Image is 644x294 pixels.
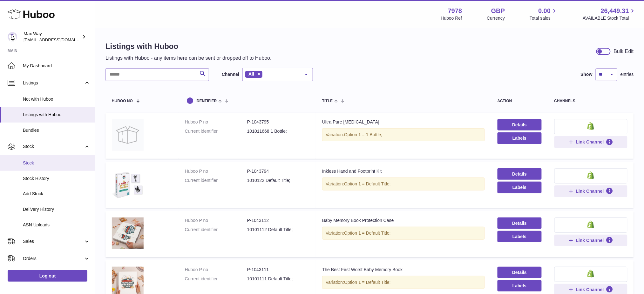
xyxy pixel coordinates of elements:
[23,112,90,118] span: Listings with Huboo
[196,99,217,103] span: identifier
[185,267,247,273] dt: Huboo P no
[247,168,309,174] dd: P-1043794
[247,177,309,184] dd: 1010122 Default Title;
[23,127,90,133] span: Bundles
[112,168,144,200] img: Inkless Hand and Footprint Kit
[248,71,254,77] span: All
[185,119,247,125] dt: Huboo P no
[112,99,133,103] span: Huboo no
[322,119,485,125] div: Ultra Pure [MEDICAL_DATA]
[498,119,542,130] a: Details
[322,128,485,141] div: Variation:
[105,41,272,51] h1: Listings with Huboo
[185,177,247,184] dt: Current identifier
[8,32,17,42] img: internalAdmin-7978@internal.huboo.com
[576,188,604,194] span: Link Channel
[185,217,247,224] dt: Huboo P no
[23,176,90,182] span: Stock History
[247,276,309,282] dd: 10101111 Default Title;
[554,235,627,246] button: Link Channel
[576,139,604,145] span: Link Channel
[23,160,90,166] span: Stock
[185,227,247,233] dt: Current identifier
[539,7,551,15] span: 0.00
[498,132,542,144] button: Labels
[554,99,627,103] div: channels
[581,71,593,77] label: Show
[576,287,604,292] span: Link Channel
[530,7,558,21] a: 0.00 Total sales
[23,80,84,86] span: Listings
[583,15,636,21] span: AVAILABLE Stock Total
[498,267,542,278] a: Details
[322,276,485,289] div: Variation:
[185,168,247,174] dt: Huboo P no
[587,122,594,130] img: shopify-small.png
[498,217,542,229] a: Details
[23,191,90,197] span: Add Stock
[322,217,485,224] div: Baby Memory Book Protection Case
[344,132,382,137] span: Option 1 = 1 Bottle;
[185,276,247,282] dt: Current identifier
[247,128,309,134] dd: 101011668 1 Bottle;
[554,185,627,197] button: Link Channel
[576,237,604,243] span: Link Channel
[24,37,93,42] span: [EMAIL_ADDRESS][DOMAIN_NAME]
[247,227,309,233] dd: 10101112 Default Title;
[583,7,636,21] a: 26,449.31 AVAILABLE Stock Total
[8,270,87,282] a: Log out
[105,55,272,62] p: Listings with Huboo - any items here can be sent or dropped off to Huboo.
[344,280,391,285] span: Option 1 = Default Title;
[530,15,558,21] span: Total sales
[23,63,90,69] span: My Dashboard
[23,144,84,150] span: Stock
[498,168,542,180] a: Details
[322,227,485,240] div: Variation:
[448,7,462,15] strong: 7978
[23,222,90,228] span: ASN Uploads
[185,128,247,134] dt: Current identifier
[24,31,81,43] div: Max Way
[247,217,309,224] dd: P-1043112
[23,96,90,102] span: Not with Huboo
[322,267,485,273] div: The Best First Worst Baby Memory Book
[498,99,542,103] div: action
[344,181,391,186] span: Option 1 = Default Title;
[441,15,462,21] div: Huboo Ref
[587,221,594,228] img: shopify-small.png
[23,238,84,244] span: Sales
[587,171,594,179] img: shopify-small.png
[587,270,594,277] img: shopify-small.png
[601,7,629,15] span: 26,449.31
[491,7,505,15] strong: GBP
[23,206,90,212] span: Delivery History
[498,182,542,193] button: Labels
[498,231,542,242] button: Labels
[222,71,239,77] label: Channel
[614,48,634,55] div: Bulk Edit
[322,177,485,190] div: Variation:
[247,119,309,125] dd: P-1043795
[112,119,144,151] img: Ultra Pure Methylene Blue
[554,136,627,148] button: Link Channel
[322,168,485,174] div: Inkless Hand and Footprint Kit
[487,15,505,21] div: Currency
[620,71,634,77] span: entries
[112,217,144,249] img: Baby Memory Book Protection Case
[23,256,84,262] span: Orders
[498,280,542,291] button: Labels
[322,99,333,103] span: title
[247,267,309,273] dd: P-1043111
[344,231,391,236] span: Option 1 = Default Title;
